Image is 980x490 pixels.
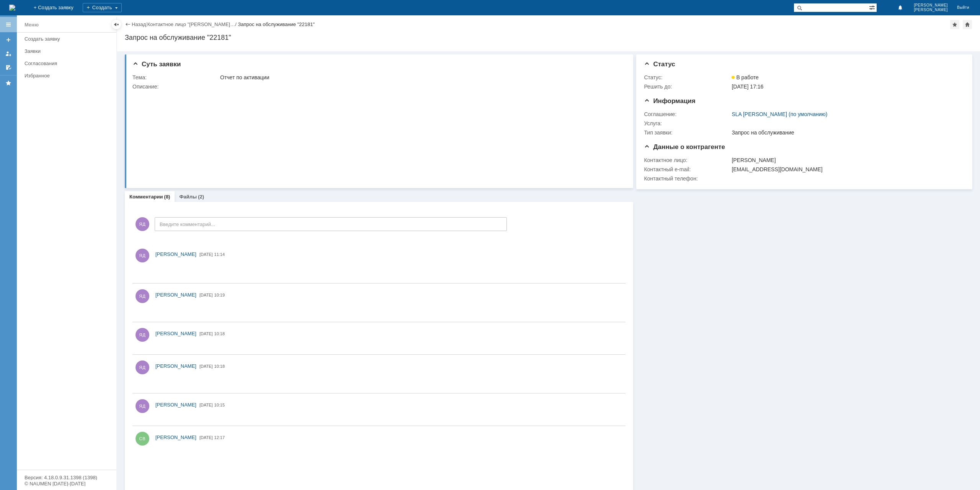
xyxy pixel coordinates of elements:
a: Заявки [21,45,115,57]
div: Создать [83,3,122,12]
div: Скрыть меню [112,20,121,29]
a: [PERSON_NAME] [155,251,196,258]
a: Контактное лицо "[PERSON_NAME]… [147,21,235,27]
div: Услуга: [644,120,730,126]
span: [DATE] 17:16 [732,84,763,90]
div: Решить до: [644,84,730,90]
a: Мои согласования [2,61,15,74]
span: [DATE] [199,364,213,369]
a: [PERSON_NAME] [155,401,196,409]
div: [PERSON_NAME] [732,157,960,163]
div: Сделать домашней страницей [963,20,972,29]
a: [PERSON_NAME] [155,291,196,299]
div: © NAUMEN [DATE]-[DATE] [24,481,109,486]
span: [PERSON_NAME] [155,292,196,298]
div: Запрос на обслуживание [732,129,960,136]
div: Заявки [24,48,112,54]
span: Данные о контрагенте [644,143,725,151]
a: SLA [PERSON_NAME] (по умолчанию) [732,111,827,117]
div: (8) [164,194,170,200]
a: [PERSON_NAME] [155,330,196,338]
span: 10:18 [214,364,225,369]
span: [PERSON_NAME] [155,251,196,257]
span: 10:19 [214,293,225,297]
a: Создать заявку [21,33,115,45]
div: Согласования [24,61,112,66]
div: Создать заявку [24,36,112,42]
a: Файлы [179,194,197,200]
span: [DATE] [199,403,213,407]
div: Соглашение: [644,111,730,117]
span: [DATE] [199,293,213,297]
div: Контактный e-mail: [644,166,730,172]
div: Статус: [644,74,730,80]
span: [DATE] [199,331,213,336]
span: [PERSON_NAME] [155,434,196,440]
div: Тема: [132,74,219,80]
a: Перейти на домашнюю страницу [9,5,15,11]
div: | [146,21,147,27]
span: [DATE] [199,252,213,257]
div: Отчет по активации [220,74,621,80]
div: / [147,21,238,27]
span: 11:14 [214,252,225,257]
span: 10:15 [214,403,225,407]
div: Контактное лицо: [644,157,730,163]
span: Расширенный поиск [869,3,877,11]
div: Версия: 4.18.0.9.31.1398 (1398) [24,475,109,480]
div: Контактный телефон: [644,175,730,182]
span: Информация [644,97,695,105]
div: (2) [198,194,204,200]
a: [PERSON_NAME] [155,434,196,441]
div: [EMAIL_ADDRESS][DOMAIN_NAME] [732,166,960,172]
a: Согласования [21,57,115,69]
span: [PERSON_NAME] [155,331,196,336]
a: Назад [132,21,146,27]
div: Добавить в избранное [950,20,959,29]
a: Мои заявки [2,48,15,60]
span: [PERSON_NAME] [914,8,948,12]
a: [PERSON_NAME] [155,362,196,370]
span: 12:17 [214,435,225,440]
span: Суть заявки [132,61,181,68]
div: Тип заявки: [644,129,730,136]
span: В работе [732,74,758,80]
span: Статус [644,61,675,68]
div: Избранное [24,73,103,79]
div: Описание: [132,84,622,90]
img: logo [9,5,15,11]
span: 10:18 [214,331,225,336]
div: Меню [24,20,39,29]
span: ЯД [136,217,149,231]
span: [PERSON_NAME] [914,3,948,8]
span: [PERSON_NAME] [155,363,196,369]
span: [PERSON_NAME] [155,402,196,408]
div: Запрос на обслуживание "22181" [238,21,315,27]
a: Создать заявку [2,34,15,46]
div: Запрос на обслуживание "22181" [125,34,972,41]
span: [DATE] [199,435,213,440]
a: Комментарии [129,194,163,200]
